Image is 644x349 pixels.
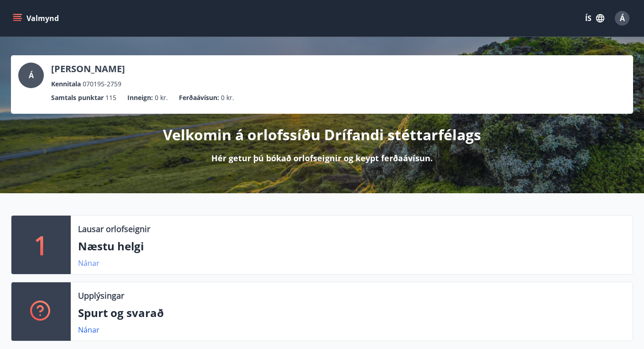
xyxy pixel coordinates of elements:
[78,325,99,335] a: Nánar
[51,93,104,103] p: Samtals punktar
[179,93,219,103] p: Ferðaávísun :
[620,13,625,23] span: Á
[611,7,633,29] button: Á
[105,93,116,103] span: 115
[51,63,125,75] p: [PERSON_NAME]
[211,152,433,164] p: Hér getur þú bókað orlofseignir og keypt ferðaávísun.
[127,93,153,103] p: Inneign :
[34,227,48,262] p: 1
[51,79,81,89] p: Kennitala
[11,10,63,26] button: menu
[163,125,481,145] p: Velkomin á orlofssíðu Drífandi stéttarfélags
[580,10,609,26] button: ÍS
[221,93,234,103] span: 0 kr.
[78,305,625,321] p: Spurt og svarað
[29,70,34,80] span: Á
[78,223,150,235] p: Lausar orlofseignir
[83,79,121,89] span: 070195-2759
[155,93,168,103] span: 0 kr.
[78,290,124,301] p: Upplýsingar
[78,238,625,254] p: Næstu helgi
[78,258,99,268] a: Nánar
